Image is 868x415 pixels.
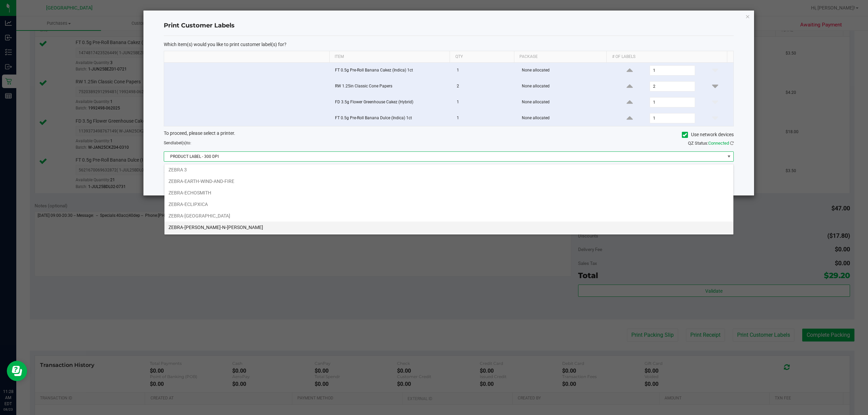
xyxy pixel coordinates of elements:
span: Connected [708,141,729,146]
li: ZEBRA-EARTH-WIND-AND-FIRE [164,175,733,187]
td: None allocated [518,79,611,95]
h4: Print Customer Labels [164,21,734,30]
span: QZ Status: [688,141,734,146]
td: None allocated [518,95,611,110]
label: Use network devices [682,131,734,138]
td: 1 [453,95,518,110]
li: ZEBRA 3 [164,164,733,175]
p: Which item(s) would you like to print customer label(s) for? [164,41,734,47]
td: 2 [453,79,518,95]
td: None allocated [518,63,611,79]
li: ZEBRA-[GEOGRAPHIC_DATA] [164,210,733,222]
li: ZEBRA-ECLIPXICA [164,199,733,210]
td: 1 [453,63,518,79]
li: ZEBRA-[PERSON_NAME]-N-[PERSON_NAME] [164,222,733,233]
th: Qty [450,51,514,63]
td: 1 [453,110,518,126]
span: Send to: [164,141,191,145]
iframe: Resource center [7,361,27,381]
td: RW 1.25in Classic Cone Papers [331,79,453,95]
th: # of labels [606,51,727,63]
span: PRODUCT LABEL - 300 DPI [164,152,725,161]
th: Item [329,51,450,63]
td: FT 0.5g Pre-Roll Banana Dulce (Indica) 1ct [331,110,453,126]
td: None allocated [518,110,611,126]
span: label(s) [173,141,186,145]
td: FT 0.5g Pre-Roll Banana Cakez (Indica) 1ct [331,63,453,79]
th: Package [514,51,607,63]
td: FD 3.5g Flower Greenhouse Cakez (Hybrid) [331,95,453,110]
div: To proceed, please select a printer. [159,130,739,140]
li: ZEBRA-ECHOSMITH [164,187,733,199]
